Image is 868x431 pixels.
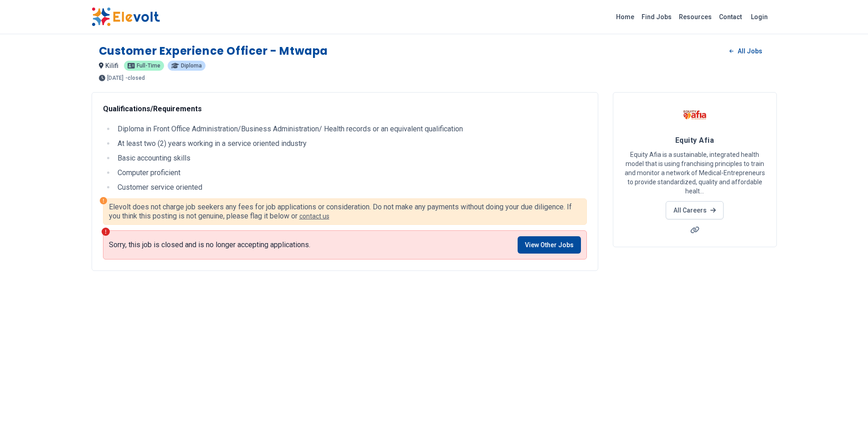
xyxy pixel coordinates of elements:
[125,75,145,81] p: - closed
[675,136,714,145] span: Equity Afia
[137,63,160,68] span: Full-time
[683,104,706,126] img: Equity Afia
[715,10,745,24] a: Contact
[115,182,587,193] li: Customer service oriented
[722,44,769,58] a: All Jobs
[613,258,777,386] iframe: Advertisement
[638,10,675,24] a: Find Jobs
[115,167,587,178] li: Computer proficient
[612,10,638,24] a: Home
[115,138,587,149] li: At least two (2) years working in a service oriented industry
[745,8,773,26] a: Login
[115,124,587,135] li: Diploma in Front Office Administration/Business Administration/ Health records or an equivalent q...
[109,240,310,249] p: Sorry, this job is closed and is no longer accepting applications.
[103,104,202,113] strong: Qualifications/Requirements
[99,44,329,58] h1: Customer Experience Officer - Mtwapa
[107,75,123,81] span: [DATE]
[181,63,202,68] span: Diploma
[675,10,715,24] a: Resources
[518,236,581,254] a: View Other Jobs
[115,153,587,164] li: Basic accounting skills
[666,201,724,219] a: All Careers
[92,7,160,26] img: Elevolt
[299,213,329,220] a: contact us
[624,150,765,196] p: Equity Afia is a sustainable, integrated health model that is using franchising principles to tra...
[105,62,118,69] span: kilifi
[109,203,581,221] p: Elevolt does not charge job seekers any fees for job applications or consideration. Do not make a...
